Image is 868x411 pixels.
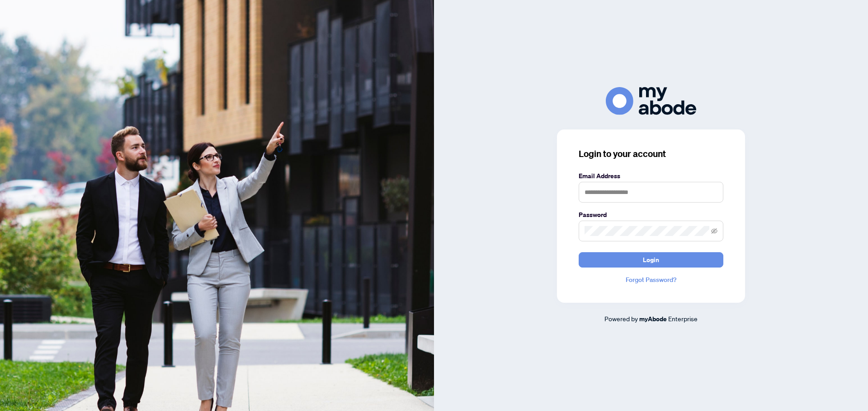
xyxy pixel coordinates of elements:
[711,228,717,234] span: eye-invisible
[643,253,659,267] span: Login
[579,252,723,268] button: Login
[579,171,723,181] label: Email Address
[604,314,638,323] span: Powered by
[579,148,723,160] h3: Login to your account
[579,210,723,220] label: Password
[579,275,723,285] a: Forgot Password?
[668,314,698,323] span: Enterprise
[639,314,667,324] a: myAbode
[606,87,696,115] img: ma-logo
